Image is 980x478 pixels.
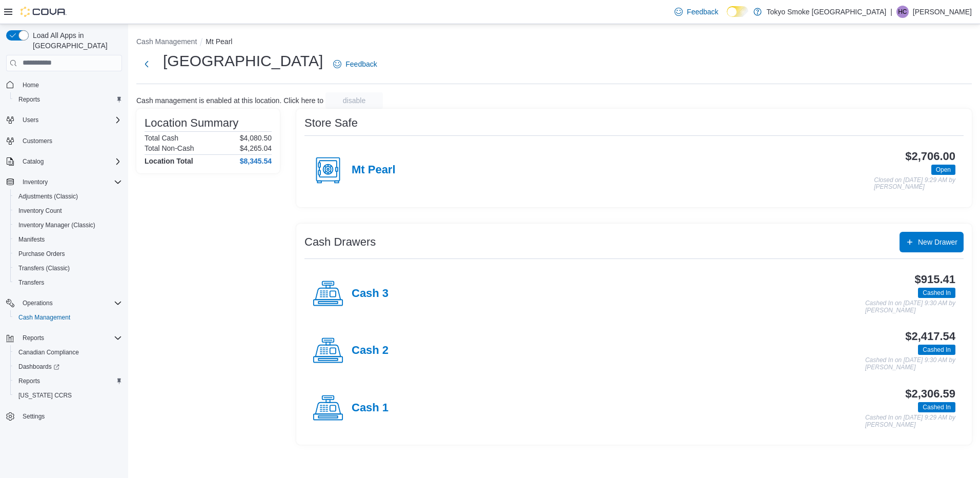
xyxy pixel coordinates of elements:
[18,363,59,371] span: Dashboards
[10,92,126,107] button: Reports
[14,262,122,274] span: Transfers (Classic)
[2,77,126,92] button: Home
[18,264,70,272] span: Transfers (Classic)
[21,7,67,17] img: Cova
[18,221,95,229] span: Inventory Manager (Classic)
[905,388,955,400] h3: $2,306.59
[18,134,122,147] span: Customers
[14,233,122,246] span: Manifests
[14,276,48,289] a: Transfers
[2,409,126,424] button: Settings
[206,37,232,46] button: Mt Pearl
[10,275,126,290] button: Transfers
[14,93,44,106] a: Reports
[23,299,53,307] span: Operations
[14,233,49,246] a: Manifests
[325,92,383,109] button: disable
[18,114,122,126] span: Users
[352,287,389,301] h4: Cash 3
[14,93,122,106] span: Reports
[10,218,126,232] button: Inventory Manager (Classic)
[14,248,122,260] span: Purchase Orders
[136,36,972,49] nav: An example of EuiBreadcrumbs
[18,192,78,201] span: Adjustments (Classic)
[14,311,122,324] span: Cash Management
[14,375,122,387] span: Reports
[865,357,955,371] p: Cashed In on [DATE] 9:30 AM by [PERSON_NAME]
[23,137,52,145] span: Customers
[14,262,74,274] a: Transfers (Classic)
[14,276,122,289] span: Transfers
[145,117,238,129] h3: Location Summary
[10,345,126,360] button: Canadian Compliance
[329,54,381,74] a: Feedback
[905,330,955,343] h3: $2,417.54
[900,232,964,252] button: New Drawer
[240,157,272,165] h4: $8,345.54
[10,247,126,261] button: Purchase Orders
[18,176,52,188] button: Inventory
[913,6,972,18] p: [PERSON_NAME]
[10,360,126,374] a: Dashboards
[14,346,83,358] a: Canadian Compliance
[14,190,82,203] a: Adjustments (Classic)
[23,412,45,421] span: Settings
[14,389,122,402] span: Washington CCRS
[14,190,122,203] span: Adjustments (Classic)
[2,331,126,345] button: Reports
[874,177,955,191] p: Closed on [DATE] 9:29 AM by [PERSON_NAME]
[18,313,70,322] span: Cash Management
[918,402,955,412] span: Cashed In
[2,296,126,310] button: Operations
[14,375,44,387] a: Reports
[6,73,122,451] nav: Complex example
[18,207,62,215] span: Inventory Count
[23,157,44,166] span: Catalog
[18,155,122,168] span: Catalog
[918,237,957,247] span: New Drawer
[240,144,272,152] p: $4,265.04
[923,288,951,297] span: Cashed In
[14,205,66,217] a: Inventory Count
[10,204,126,218] button: Inventory Count
[304,236,376,248] h3: Cash Drawers
[918,345,955,355] span: Cashed In
[18,78,122,91] span: Home
[10,388,126,403] button: [US_STATE] CCRS
[14,248,69,260] a: Purchase Orders
[18,155,48,168] button: Catalog
[145,134,178,142] h6: Total Cash
[767,6,887,18] p: Tokyo Smoke [GEOGRAPHIC_DATA]
[136,96,323,105] p: Cash management is enabled at this location. Click here to
[865,300,955,314] p: Cashed In on [DATE] 9:30 AM by [PERSON_NAME]
[18,348,79,356] span: Canadian Compliance
[918,288,955,298] span: Cashed In
[352,344,389,357] h4: Cash 2
[14,361,122,373] span: Dashboards
[898,6,907,18] span: HC
[18,79,43,91] a: Home
[2,154,126,169] button: Catalog
[10,232,126,247] button: Manifests
[727,6,748,17] input: Dark Mode
[345,59,377,69] span: Feedback
[23,81,39,89] span: Home
[145,157,193,165] h4: Location Total
[145,144,194,152] h6: Total Non-Cash
[915,273,955,286] h3: $915.41
[240,134,272,142] p: $4,080.50
[18,332,122,344] span: Reports
[2,133,126,148] button: Customers
[905,150,955,163] h3: $2,706.00
[136,37,197,46] button: Cash Management
[18,410,49,423] a: Settings
[931,165,955,175] span: Open
[896,6,909,18] div: Heather Chafe
[14,346,122,358] span: Canadian Compliance
[23,334,44,342] span: Reports
[14,311,74,324] a: Cash Management
[18,377,40,385] span: Reports
[936,165,951,174] span: Open
[687,7,718,17] span: Feedback
[890,6,892,18] p: |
